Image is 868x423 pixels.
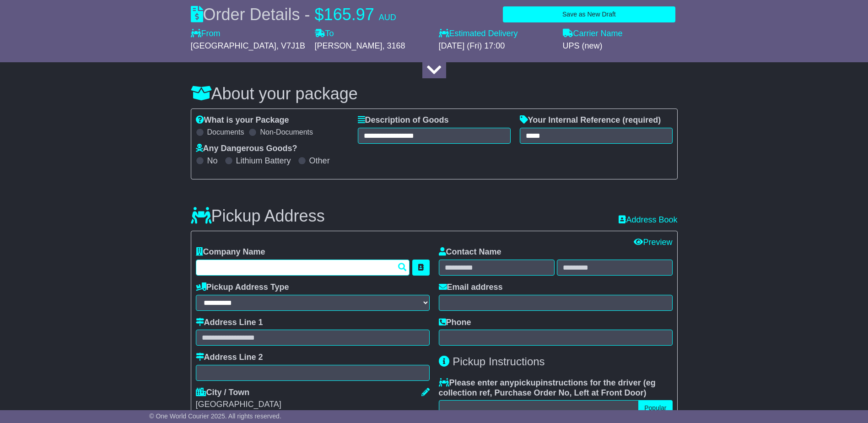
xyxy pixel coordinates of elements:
[276,41,305,50] span: , V7J1B
[453,355,545,368] span: Pickup Instructions
[324,5,374,24] span: 165.97
[196,352,263,363] label: Address Line 2
[563,29,623,39] label: Carrier Name
[191,85,678,103] h3: About your package
[207,156,218,166] label: No
[634,238,672,247] a: Preview
[196,144,297,154] label: Any Dangerous Goods?
[309,156,330,166] label: Other
[638,400,672,416] button: Popular
[236,156,291,166] label: Lithium Battery
[196,115,289,125] label: What is your Package
[196,388,250,398] label: City / Town
[315,41,383,50] span: [PERSON_NAME]
[196,282,289,293] label: Pickup Address Type
[439,378,673,398] label: Please enter any instructions for the driver ( )
[196,247,265,257] label: Company Name
[191,29,221,39] label: From
[439,247,501,257] label: Contact Name
[503,6,675,22] button: Save as New Draft
[520,115,661,125] label: Your Internal Reference (required)
[191,207,325,225] h3: Pickup Address
[196,318,263,328] label: Address Line 1
[439,29,554,39] label: Estimated Delivery
[439,41,554,51] div: [DATE] (Fri) 17:00
[207,128,244,136] label: Documents
[315,5,324,24] span: $
[358,115,449,125] label: Description of Goods
[619,215,677,225] a: Address Book
[514,378,541,387] span: pickup
[191,41,276,50] span: [GEOGRAPHIC_DATA]
[383,41,405,50] span: , 3168
[439,282,503,293] label: Email address
[196,400,430,410] div: [GEOGRAPHIC_DATA]
[191,5,396,24] div: Order Details -
[379,13,396,22] span: AUD
[563,41,678,51] div: UPS (new)
[315,29,334,39] label: To
[439,318,471,328] label: Phone
[149,412,281,420] span: © One World Courier 2025. All rights reserved.
[260,128,313,136] label: Non-Documents
[439,378,656,397] span: eg collection ref, Purchase Order No, Left at Front Door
